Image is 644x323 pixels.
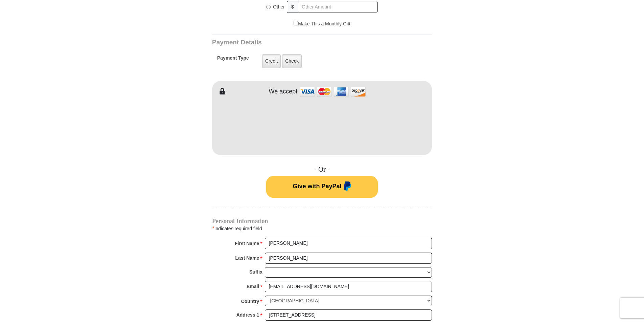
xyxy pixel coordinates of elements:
[287,1,298,13] span: $
[212,165,432,174] h4: - Or -
[282,54,302,68] label: Check
[294,20,350,27] label: Make This a Monthly Gift
[273,4,285,9] span: Other
[241,297,259,306] strong: Country
[236,310,259,320] strong: Address 1
[342,181,351,192] img: paypal
[235,239,259,248] strong: First Name
[249,267,262,277] strong: Suffix
[212,39,385,46] h3: Payment Details
[247,282,259,291] strong: Email
[269,88,298,95] h4: We accept
[262,54,281,68] label: Credit
[299,84,367,99] img: credit cards accepted
[212,218,432,224] h4: Personal Information
[294,21,298,25] input: Make This a Monthly Gift
[293,183,341,190] span: Give with PayPal
[235,253,259,263] strong: Last Name
[266,176,378,198] button: Give with PayPal
[217,55,249,64] h5: Payment Type
[212,224,432,233] div: Indicates required field
[298,1,378,13] input: Other Amount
